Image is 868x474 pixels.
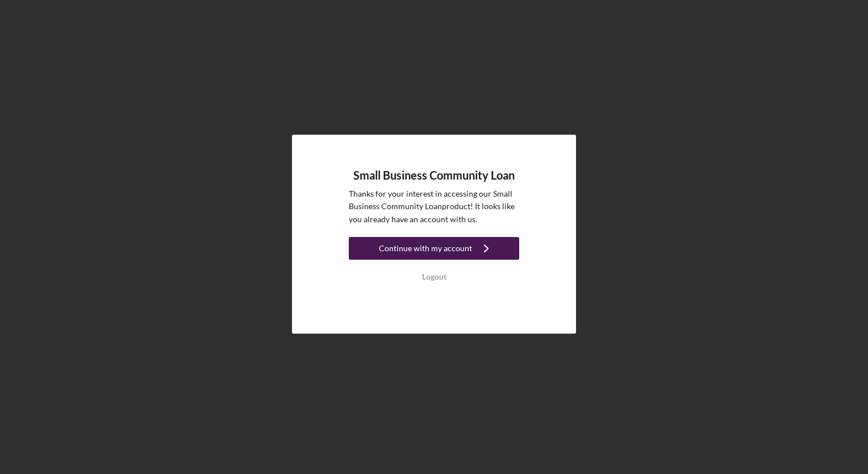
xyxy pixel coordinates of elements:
a: Continue with my account [349,237,519,263]
p: Thanks for your interest in accessing our Small Business Community Loan product! It looks like yo... [349,188,519,226]
button: Logout [349,265,519,288]
div: Continue with my account [379,237,472,260]
div: Logout [422,265,446,288]
h4: Small Business Community Loan [353,169,515,182]
button: Continue with my account [349,237,519,260]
